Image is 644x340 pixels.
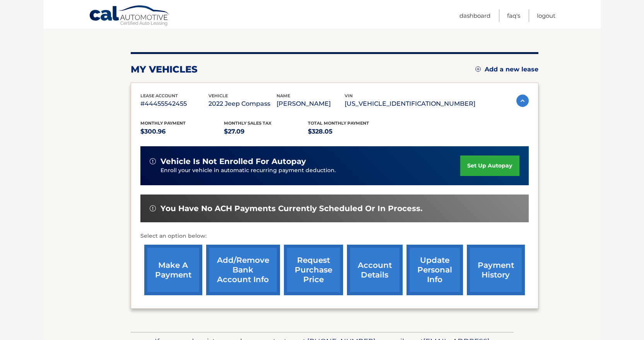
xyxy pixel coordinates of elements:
a: set up autopay [460,156,519,176]
span: vin [345,93,353,98]
span: name [277,93,290,98]
span: Total Monthly Payment [308,120,369,126]
span: lease account [140,93,178,98]
p: 2022 Jeep Compass [208,98,277,109]
a: request purchase price [284,245,343,295]
span: Monthly Payment [140,120,186,126]
img: add.svg [475,66,481,72]
p: Select an option below: [140,232,529,241]
img: accordion-active.svg [516,95,529,107]
a: Add a new lease [475,66,538,73]
span: vehicle is not enrolled for autopay [161,157,306,166]
a: Add/Remove bank account info [206,245,280,295]
a: Logout [537,9,555,22]
a: update personal info [407,245,463,295]
h2: my vehicles [131,64,198,75]
img: alert-white.svg [150,158,156,164]
span: Monthly sales Tax [224,120,272,126]
a: make a payment [144,245,202,295]
a: account details [347,245,403,295]
span: vehicle [208,93,228,98]
a: FAQ's [507,9,520,22]
img: alert-white.svg [150,205,156,211]
a: payment history [467,245,525,295]
p: $300.96 [140,126,224,137]
p: #44455542455 [140,98,208,109]
p: Enroll your vehicle in automatic recurring payment deduction. [161,166,461,175]
p: $27.09 [224,126,308,137]
p: [US_VEHICLE_IDENTIFICATION_NUMBER] [345,98,475,109]
a: Dashboard [460,9,490,22]
a: Cal Automotive [89,5,170,27]
p: [PERSON_NAME] [277,98,345,109]
p: $328.05 [308,126,392,137]
span: You have no ACH payments currently scheduled or in process. [161,204,422,213]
